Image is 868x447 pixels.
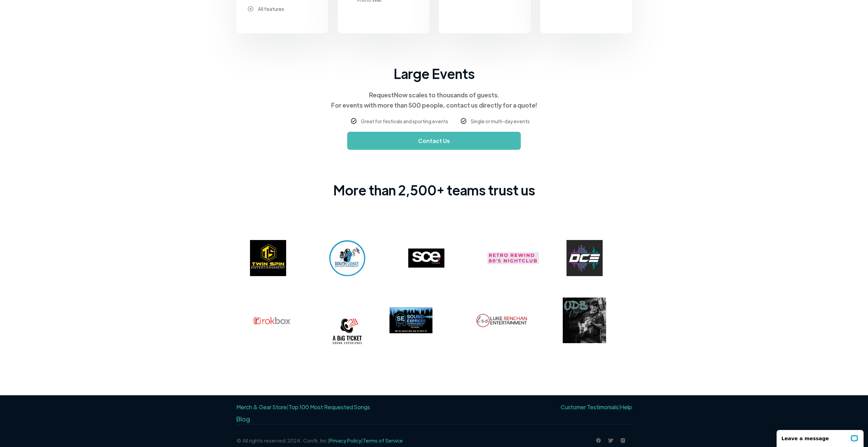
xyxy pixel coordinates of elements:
[236,435,403,446] div: © All rights reserved.2024. Confir, Inc | |
[363,437,403,444] a: Terms of Service
[620,403,632,411] a: Help
[347,132,521,150] a: Contact Us
[561,403,618,411] a: Customer Testimonials
[258,5,284,13] div: All features
[471,117,530,125] div: Single or multi-day events
[333,180,535,199] div: More than 2,500+ teams trust us
[329,437,361,444] a: Privacy Policy
[236,403,287,411] a: Merch & Gear Store
[559,402,632,412] div: |
[772,426,868,447] iframe: LiveChat chat widget
[361,117,448,125] div: Great for festivals and sporting events
[236,402,370,412] div: |
[236,415,250,423] a: Blog
[248,6,253,12] img: checkmark
[289,403,370,411] a: Top 100 Most Requested Songs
